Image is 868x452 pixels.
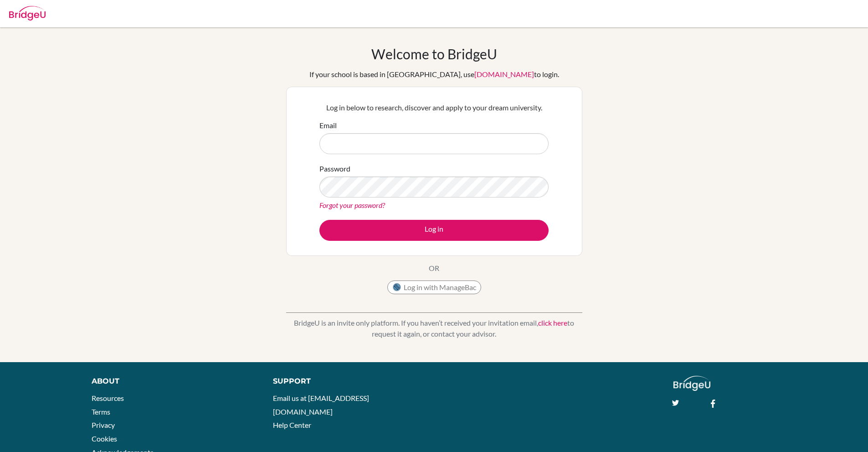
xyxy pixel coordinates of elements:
p: BridgeU is an invite only platform. If you haven’t received your invitation email, to request it ... [286,317,582,339]
a: Email us at [EMAIL_ADDRESS][DOMAIN_NAME] [273,394,369,416]
label: Email [319,120,337,131]
p: OR [429,263,439,274]
div: Support [273,376,423,387]
div: About [92,376,252,387]
a: [DOMAIN_NAME] [474,70,534,78]
button: Log in [319,220,549,241]
img: Bridge-U [9,6,46,21]
h1: Welcome to BridgeU [371,46,497,62]
button: Log in with ManageBac [387,281,481,294]
a: Help Center [273,421,311,429]
label: Password [319,163,350,174]
p: Log in below to research, discover and apply to your dream university. [319,102,549,113]
a: click here [538,318,567,327]
a: Cookies [92,434,117,443]
a: Resources [92,394,124,402]
a: Forgot your password? [319,201,385,209]
img: logo_white@2x-f4f0deed5e89b7ecb1c2cc34c3e3d731f90f0f143d5ea2071677605dd97b5244.png [673,376,710,391]
div: If your school is based in [GEOGRAPHIC_DATA], use to login. [309,69,559,80]
a: Privacy [92,421,115,429]
a: Terms [92,407,110,416]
